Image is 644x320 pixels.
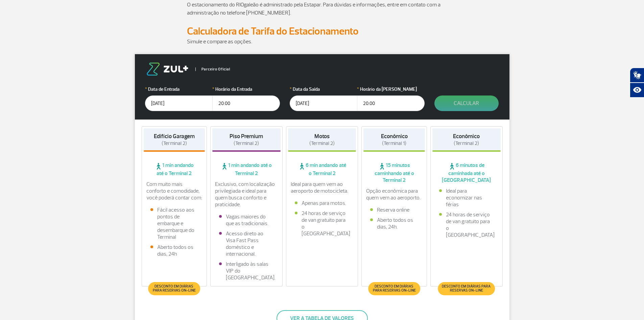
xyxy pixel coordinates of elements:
li: Vagas maiores do que as tradicionais. [219,213,274,227]
label: Data de Entrada [145,86,213,93]
li: Apenas para motos. [295,200,350,207]
input: hh:mm [212,95,280,111]
span: 1 min andando até o Terminal 2 [144,162,205,177]
span: 1 min andando até o Terminal 2 [212,162,281,177]
span: (Terminal 2) [162,140,187,147]
img: logo-zul.png [145,63,190,76]
p: Exclusivo, com localização privilegiada e ideal para quem busca conforto e praticidade. [215,181,278,208]
button: Abrir recursos assistivos. [630,83,644,98]
p: Opção econômica para quem vem ao aeroporto. [366,188,422,201]
li: Reserva online [370,207,418,213]
li: Acesso direto ao Visa Fast Pass doméstico e internacional. [219,230,274,257]
li: Fácil acesso aos pontos de embarque e desembarque do Terminal [150,207,198,240]
span: Desconto em diárias para reservas on-line [372,284,416,293]
p: Ideal para quem vem ao aeroporto de motocicleta. [291,181,354,194]
strong: Edifício Garagem [154,133,195,140]
p: Com muito mais conforto e comodidade, você poderá contar com: [146,181,202,201]
li: Interligado às salas VIP do [GEOGRAPHIC_DATA]. [219,261,274,281]
span: (Terminal 2) [454,140,479,147]
input: dd/mm/aaaa [290,95,357,111]
button: Abrir tradutor de língua de sinais. [630,68,644,83]
input: hh:mm [357,95,425,111]
p: O estacionamento do RIOgaleão é administrado pela Estapar. Para dúvidas e informações, entre em c... [187,1,457,17]
li: 24 horas de serviço de van gratuito para o [GEOGRAPHIC_DATA] [439,211,494,238]
li: 24 horas de serviço de van gratuito para o [GEOGRAPHIC_DATA] [295,210,350,237]
strong: Motos [314,133,330,140]
li: Aberto todos os dias, 24h [150,244,198,257]
span: Desconto em diárias para reservas on-line [441,284,492,293]
button: Calcular [434,95,499,111]
p: Simule e compare as opções. [187,38,457,46]
strong: Econômico [453,133,480,140]
span: (Terminal 2) [234,140,259,147]
label: Horário da Entrada [212,86,280,93]
span: 6 min andando até o Terminal 2 [288,162,356,177]
span: 15 minutos caminhando até o Terminal 2 [363,162,425,184]
div: Plugin de acessibilidade da Hand Talk. [630,68,644,98]
input: dd/mm/aaaa [145,95,213,111]
span: Parceiro Oficial [195,67,230,71]
span: Desconto em diárias para reservas on-line [152,284,197,293]
h2: Calculadora de Tarifa do Estacionamento [187,25,457,38]
span: 6 minutos de caminhada até o [GEOGRAPHIC_DATA] [432,162,501,184]
span: (Terminal 1) [382,140,406,147]
strong: Piso Premium [230,133,263,140]
label: Horário da [PERSON_NAME] [357,86,425,93]
strong: Econômico [381,133,408,140]
li: Ideal para economizar nas férias [439,188,494,208]
label: Data da Saída [290,86,357,93]
span: (Terminal 2) [309,140,335,147]
li: Aberto todos os dias, 24h. [370,217,418,230]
